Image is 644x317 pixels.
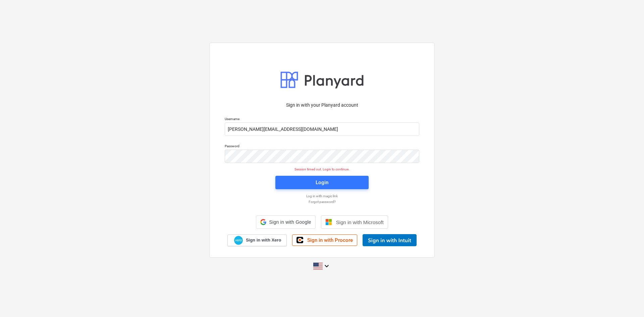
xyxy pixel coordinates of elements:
[292,234,357,246] a: Sign in with Procore
[225,144,419,150] p: Password
[234,236,243,245] img: Xero logo
[225,122,419,136] input: Username
[225,102,419,109] p: Sign in with your Planyard account
[225,117,419,122] p: Username
[221,167,423,171] p: Session timed out. Login to continue.
[307,237,353,243] span: Sign in with Procore
[325,219,332,225] img: Microsoft logo
[246,237,281,243] span: Sign in with Xero
[221,194,423,198] a: Log in with magic link
[323,262,331,270] i: keyboard_arrow_down
[227,234,287,246] a: Sign in with Xero
[316,178,328,187] div: Login
[275,176,369,189] button: Login
[336,219,384,225] span: Sign in with Microsoft
[269,219,311,225] span: Sign in with Google
[256,215,315,229] div: Sign in with Google
[221,200,423,204] a: Forgot password?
